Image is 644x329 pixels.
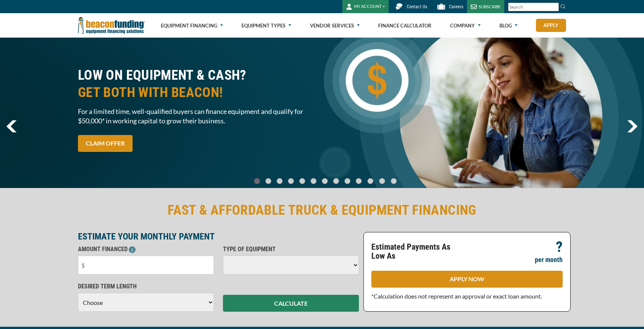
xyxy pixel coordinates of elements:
p: ? [556,243,563,252]
p: ESTIMATE YOUR MONTHLY PAYMENT [78,232,359,241]
span: Contact Us [407,4,427,9]
input: $ [78,256,214,274]
p: Estimated Payments As Low As [371,243,462,261]
span: Careers [449,4,463,9]
a: Go To Slide 0 [253,178,262,184]
img: Beacon Funding Corporation logo [78,13,145,38]
a: Go To Slide 7 [332,178,341,184]
p: AMOUNT FINANCED [78,245,214,254]
span: For a limited time, well-qualified buyers can finance equipment and qualify for $50,000* in worki... [78,107,317,126]
a: Go To Slide 4 [298,178,307,184]
p: TYPE OF EQUIPMENT [223,245,359,254]
a: Clear search text [551,4,557,10]
a: previous [6,120,17,132]
a: Go To Slide 11 [377,178,387,184]
span: *Calculation does not represent an approval or exact loan amount. [371,293,542,300]
a: Go To Slide 5 [309,178,318,184]
a: APPLY NOW [371,271,563,288]
a: Go To Slide 1 [264,178,273,184]
h2: LOW ON EQUIPMENT & CASH? [78,67,317,101]
a: Go To Slide 10 [366,178,375,184]
a: Vendor Services [310,14,360,38]
a: Company [450,14,481,38]
img: Right Navigator [627,120,638,132]
a: Finance Calculator [378,14,432,38]
a: Go To Slide 9 [354,178,363,184]
img: Left Navigator [6,120,17,132]
a: Go To Slide 3 [287,178,296,184]
a: Go To Slide 8 [343,178,352,184]
a: Go To Slide 2 [275,178,284,184]
a: Go To Slide 6 [320,178,330,184]
a: Equipment Types [241,14,291,38]
a: Blog [499,14,517,38]
a: Apply [536,19,566,32]
a: CLAIM OFFER [78,135,133,152]
button: CALCULATE [223,295,359,312]
a: Go To Slide 12 [389,178,398,184]
p: per month [535,255,563,264]
a: next [627,120,638,132]
h2: FAST & AFFORDABLE TRUCK & EQUIPMENT FINANCING [78,202,566,219]
img: Search [560,3,566,9]
input: Search [508,3,559,11]
a: Equipment Financing [161,14,223,38]
span: GET BOTH WITH BEACON! [78,84,317,101]
p: DESIRED TERM LENGTH [78,282,214,291]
